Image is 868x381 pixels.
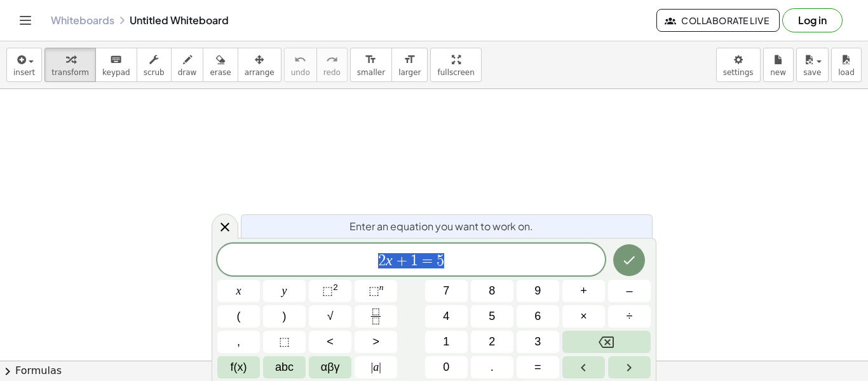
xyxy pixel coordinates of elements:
button: . [471,356,513,378]
span: save [803,68,821,77]
span: × [580,308,587,325]
span: 2 [378,253,386,268]
button: save [796,48,829,82]
span: + [393,253,411,268]
span: . [491,359,494,376]
span: | [371,361,374,373]
button: Functions [217,356,260,378]
span: | [379,361,381,373]
span: 5 [437,253,444,268]
span: ⬚ [279,333,290,350]
button: Equals [517,356,559,378]
button: 8 [471,280,513,302]
button: Left arrow [562,356,605,378]
button: Alphabet [263,356,306,378]
span: f(x) [231,359,247,376]
span: 1 [443,333,449,350]
button: 4 [425,305,468,328]
span: αβγ [321,359,340,376]
button: new [763,48,794,82]
button: x [217,280,260,302]
span: undo [291,68,310,77]
button: 9 [517,280,559,302]
var: x [386,252,393,268]
span: x [236,282,241,300]
span: + [580,282,587,300]
span: insert [13,68,35,77]
button: Less than [309,331,351,353]
button: Done [613,244,645,276]
span: load [838,68,855,77]
span: 0 [443,359,449,376]
button: Right arrow [608,356,651,378]
span: – [626,282,632,300]
span: fullscreen [437,68,474,77]
span: = [418,253,437,268]
button: Plus [562,280,605,302]
button: 2 [471,331,513,353]
span: > [372,333,379,350]
i: undo [294,52,306,67]
button: arrange [238,48,281,82]
span: new [770,68,786,77]
button: 0 [425,356,468,378]
a: Whiteboards [51,14,114,27]
button: Divide [608,305,651,328]
button: Toggle navigation [15,10,36,31]
span: larger [398,68,421,77]
button: draw [171,48,204,82]
span: erase [210,68,231,77]
i: redo [326,52,338,67]
button: Placeholder [263,331,306,353]
button: format_sizelarger [391,48,428,82]
span: 7 [443,282,449,300]
span: y [282,282,287,300]
button: transform [44,48,96,82]
span: ) [283,308,287,325]
button: Times [562,305,605,328]
span: 3 [534,333,541,350]
button: keyboardkeypad [95,48,137,82]
span: smaller [357,68,385,77]
i: keyboard [110,52,122,67]
button: ( [217,305,260,328]
span: 8 [489,282,495,300]
span: transform [51,68,89,77]
span: a [371,359,381,376]
button: Squared [309,280,351,302]
sup: 2 [333,282,338,292]
button: settings [716,48,761,82]
button: Superscript [355,280,397,302]
span: arrange [245,68,275,77]
button: Log in [782,8,843,32]
button: Square root [309,305,351,328]
button: redoredo [316,48,348,82]
button: load [831,48,862,82]
button: undoundo [284,48,317,82]
span: Collaborate Live [667,15,769,26]
button: insert [6,48,42,82]
span: ⬚ [369,284,379,297]
span: redo [323,68,341,77]
button: 3 [517,331,559,353]
button: Fraction [355,305,397,328]
span: abc [275,359,294,376]
button: 5 [471,305,513,328]
i: format_size [403,52,416,67]
span: draw [178,68,197,77]
sup: n [379,282,384,292]
button: format_sizesmaller [350,48,392,82]
button: , [217,331,260,353]
button: 7 [425,280,468,302]
button: 6 [517,305,559,328]
span: 2 [489,333,495,350]
i: format_size [365,52,377,67]
span: ÷ [627,308,633,325]
button: Greek alphabet [309,356,351,378]
button: scrub [137,48,172,82]
button: fullscreen [430,48,481,82]
button: Minus [608,280,651,302]
button: Greater than [355,331,397,353]
span: keypad [102,68,130,77]
span: , [237,333,240,350]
